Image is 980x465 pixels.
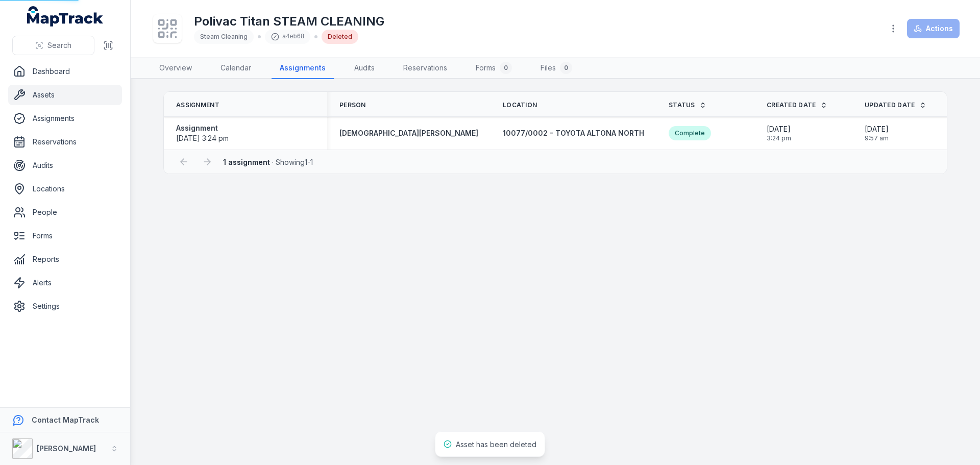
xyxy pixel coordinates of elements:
[176,123,229,133] strong: Assignment
[865,124,889,134] span: [DATE]
[503,128,644,138] a: 10077/0002 - TOYOTA ALTONA NORTH
[8,155,122,176] a: Audits
[176,123,229,143] a: Assignment[DATE] 3:24 pm
[223,158,270,166] strong: 1 assignment
[395,58,455,79] a: Reservations
[503,101,537,109] span: Location
[346,58,383,79] a: Audits
[767,124,791,142] time: 8/14/2025, 3:24:20 PM
[223,158,313,166] span: · Showing 1 - 1
[865,101,915,109] span: Updated Date
[176,101,219,109] span: Assignment
[8,202,122,223] a: People
[865,134,889,142] span: 9:57 am
[27,6,104,27] a: MapTrack
[272,58,334,79] a: Assignments
[669,101,695,109] span: Status
[32,415,99,424] strong: Contact MapTrack
[8,85,122,105] a: Assets
[767,101,816,109] span: Created Date
[8,226,122,246] a: Forms
[767,134,791,142] span: 3:24 pm
[468,58,520,79] a: Forms0
[339,101,366,109] span: Person
[865,101,926,109] a: Updated Date
[200,33,248,40] span: Steam Cleaning
[8,179,122,199] a: Locations
[669,126,711,140] div: Complete
[503,129,644,137] span: 10077/0002 - TOYOTA ALTONA NORTH
[151,58,200,79] a: Overview
[322,30,358,44] div: Deleted
[212,58,259,79] a: Calendar
[8,132,122,152] a: Reservations
[176,134,229,142] time: 8/14/2025, 3:24:20 PM
[500,62,512,74] div: 0
[265,30,310,44] div: a4eb68
[767,101,827,109] a: Created Date
[560,62,572,74] div: 0
[339,128,478,138] a: [DEMOGRAPHIC_DATA][PERSON_NAME]
[865,124,889,142] time: 8/28/2025, 9:57:31 AM
[532,58,580,79] a: Files0
[8,249,122,270] a: Reports
[8,61,122,82] a: Dashboard
[8,296,122,316] a: Settings
[669,101,706,109] a: Status
[456,440,536,449] span: Asset has been deleted
[176,134,229,142] span: [DATE] 3:24 pm
[194,13,384,30] h1: Polivac Titan STEAM CLEANING
[12,36,94,55] button: Search
[37,444,96,453] strong: [PERSON_NAME]
[767,124,791,134] span: [DATE]
[8,273,122,293] a: Alerts
[47,40,71,51] span: Search
[8,108,122,129] a: Assignments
